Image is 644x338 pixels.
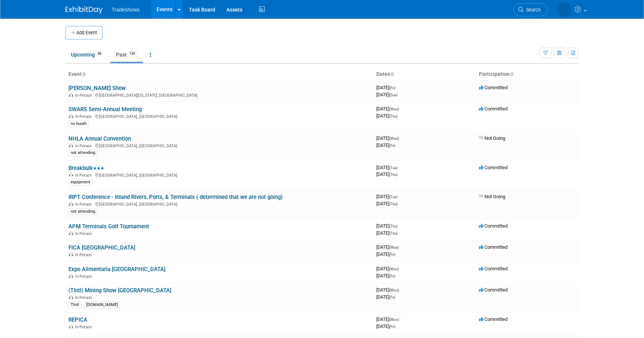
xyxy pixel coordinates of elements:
[400,266,401,271] span: -
[69,325,73,328] img: In-Person Event
[127,51,137,57] span: 130
[524,7,541,13] span: Search
[479,223,508,229] span: Committed
[65,48,109,62] a: Upcoming38
[513,3,548,16] a: Search
[68,194,283,200] a: IRPT Conference - Inland Rivers, Ports, & Terminals ( determined that we are not going)
[69,231,73,235] img: In-Person Event
[68,135,131,142] a: NHLA Annual Convention
[376,287,401,293] span: [DATE]
[68,287,171,294] a: (TIntl) Mining Show [GEOGRAPHIC_DATA]
[389,166,397,170] span: (Tue)
[376,171,397,177] span: [DATE]
[68,165,104,171] a: Breakbulk
[68,149,97,156] div: not attending
[68,208,97,215] div: not attending
[479,165,508,170] span: Committed
[376,142,395,148] span: [DATE]
[376,201,397,206] span: [DATE]
[479,287,508,293] span: Committed
[65,6,103,14] img: ExhibitDay
[82,71,86,77] a: Sort by Event Name
[68,142,370,148] div: [GEOGRAPHIC_DATA], [GEOGRAPHIC_DATA]
[376,92,397,97] span: [DATE]
[389,195,397,199] span: (Tue)
[68,85,126,91] a: [PERSON_NAME] Show
[95,51,103,57] span: 38
[84,302,120,308] div: [DOMAIN_NAME]
[376,266,401,271] span: [DATE]
[68,106,142,113] a: SWARS Semi-Annual Meeting
[75,295,94,300] span: In-Person
[69,274,73,278] img: In-Person Event
[389,274,395,278] span: (Fri)
[69,173,73,177] img: In-Person Event
[68,302,81,308] div: TIntl
[376,113,397,119] span: [DATE]
[75,231,94,236] span: In-Person
[389,173,397,177] span: (Thu)
[376,230,397,236] span: [DATE]
[479,244,508,250] span: Committed
[389,107,399,111] span: (Wed)
[376,223,400,229] span: [DATE]
[376,85,397,90] span: [DATE]
[75,114,94,119] span: In-Person
[112,7,140,13] span: Tradeshows
[68,266,165,273] a: Expo Alimentaria [GEOGRAPHIC_DATA]
[68,316,87,323] a: REPICA
[389,86,395,90] span: (Fri)
[389,136,399,141] span: (Wed)
[479,135,505,141] span: Not Going
[399,165,400,170] span: -
[479,85,508,90] span: Committed
[68,244,135,251] a: FICA [GEOGRAPHIC_DATA]
[376,165,400,170] span: [DATE]
[376,135,401,141] span: [DATE]
[68,92,370,98] div: [GEOGRAPHIC_DATA][US_STATE], [GEOGRAPHIC_DATA]
[69,114,73,118] img: In-Person Event
[75,93,94,98] span: In-Person
[389,318,399,322] span: (Mon)
[479,266,508,271] span: Committed
[376,273,395,279] span: [DATE]
[110,48,143,62] a: Past130
[389,224,397,228] span: (Thu)
[389,288,399,292] span: (Mon)
[68,172,370,178] div: [GEOGRAPHIC_DATA], [GEOGRAPHIC_DATA]
[376,194,400,199] span: [DATE]
[479,194,505,199] span: Not Going
[69,295,73,299] img: In-Person Event
[399,194,400,199] span: -
[69,252,73,256] img: In-Person Event
[389,245,399,250] span: (Wed)
[65,68,373,81] th: Event
[389,325,395,329] span: (Fri)
[68,113,370,119] div: [GEOGRAPHIC_DATA], [GEOGRAPHIC_DATA]
[389,295,395,299] span: (Fri)
[373,68,476,81] th: Dates
[75,325,94,329] span: In-Person
[389,252,395,257] span: (Fri)
[75,173,94,178] span: In-Person
[75,274,94,279] span: In-Person
[376,316,401,322] span: [DATE]
[479,106,508,112] span: Committed
[69,144,73,147] img: In-Person Event
[389,202,397,206] span: (Thu)
[75,202,94,207] span: In-Person
[510,71,513,77] a: Sort by Participation Type
[400,135,401,141] span: -
[400,244,401,250] span: -
[400,106,401,112] span: -
[68,120,89,127] div: no booth
[75,252,94,257] span: In-Person
[376,251,395,257] span: [DATE]
[479,316,508,322] span: Committed
[557,3,571,17] img: Matlyn Lowrey
[389,93,397,97] span: (Sun)
[390,71,394,77] a: Sort by Start Date
[68,223,149,230] a: APM Terminals Golf Tournament
[389,144,395,148] span: (Fri)
[65,26,103,39] button: Add Event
